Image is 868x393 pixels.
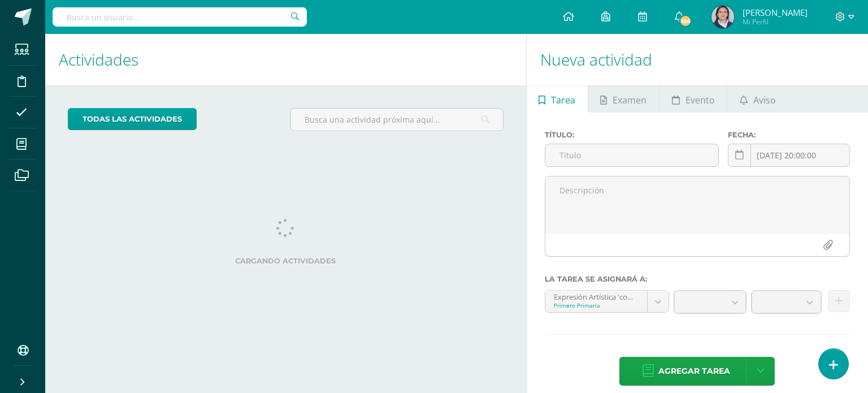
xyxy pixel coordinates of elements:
input: Fecha de entrega [728,144,849,166]
span: Examen [613,87,646,114]
div: Primero Primaria [554,301,639,309]
img: 8031ff02cdbf27b1e92c1b01252b7000.png [711,6,734,28]
a: Evento [659,85,727,113]
input: Busca una actividad próxima aquí... [290,109,502,131]
input: Busca un usuario... [53,7,307,27]
a: Expresión Artística 'compound--Expresión Artística'Primero Primaria [545,291,669,312]
span: Aviso [753,87,776,114]
label: La tarea se asignará a: [545,275,850,283]
div: Expresión Artística 'compound--Expresión Artística' [554,291,639,301]
h1: Nueva actividad [540,34,854,85]
span: Mi Perfil [743,17,808,27]
label: Fecha: [728,131,850,139]
a: todas las Actividades [68,108,197,130]
span: Evento [685,87,715,114]
h1: Actividades [59,34,513,85]
a: Aviso [727,85,788,113]
span: [PERSON_NAME] [743,7,808,18]
span: Agregar tarea [658,357,730,385]
span: 194 [679,15,692,27]
label: Título: [545,131,719,139]
a: Tarea [527,85,588,113]
label: Cargando actividades [68,257,504,265]
span: Tarea [551,87,575,114]
a: Examen [588,85,659,113]
input: Título [545,144,719,166]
